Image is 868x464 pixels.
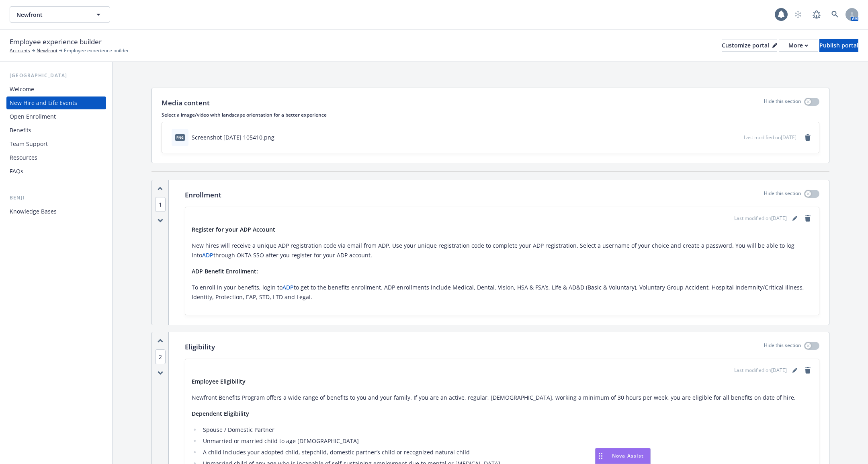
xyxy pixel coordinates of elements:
[764,190,801,200] p: Hide this section
[790,6,806,23] a: Start snowing
[6,165,106,178] a: FAQs
[155,353,166,361] button: 2
[10,6,110,23] button: Newfront
[6,124,106,137] a: Benefits
[722,39,777,51] div: Customize portal
[10,96,77,109] div: New Hire and Life Events
[185,190,221,200] p: Enrollment
[10,47,30,54] a: Accounts
[764,98,801,108] p: Hide this section
[37,47,57,54] a: Newfront
[10,138,48,150] div: Team Support
[162,111,819,118] p: Select a image/video with landscape orientation for a better experience
[10,83,34,96] div: Welcome
[201,448,813,457] li: A child includes your adopted child, stepchild, domestic partner’s child or recognized natural child
[10,124,31,137] div: Benefits
[6,110,106,123] a: Open Enrollment
[192,226,275,233] strong: Register for your ADP Account
[6,138,106,150] a: Team Support
[162,98,210,108] p: Media content
[185,342,215,352] p: Eligibility
[192,393,813,402] p: Newfront Benefits Program offers a wide range of benefits to you and your family. If you are an a...
[201,425,813,435] li: Spouse / Domestic Partner
[721,133,727,142] button: download file
[6,151,106,164] a: Resources
[192,267,258,275] strong: ADP Benefit Enrollment:
[734,367,787,374] span: Last modified on [DATE]
[612,452,644,459] span: Nova Assist
[155,349,166,364] span: 2
[596,448,606,464] div: Drag to move
[803,365,813,375] a: remove
[64,47,129,54] span: Employee experience builder
[595,448,651,464] button: Nova Assist
[283,283,294,291] a: ADP
[192,241,813,260] p: New hires will receive a unique ADP registration code via email from ADP. Use your unique registr...
[809,6,825,23] a: Report a Bug
[6,72,106,80] div: [GEOGRAPHIC_DATA]
[790,365,800,375] a: editPencil
[788,39,808,51] div: More
[733,133,741,142] button: preview file
[6,194,106,202] div: Benji
[155,200,166,209] button: 1
[6,96,106,109] a: New Hire and Life Events
[10,205,57,218] div: Knowledge Bases
[10,110,56,123] div: Open Enrollment
[803,133,813,142] a: remove
[779,39,818,52] button: More
[175,134,185,140] span: png
[192,283,813,302] p: To enroll in your benefits, login to to get to the benefits enrollment. ADP enrollments include M...
[201,436,813,446] li: Unmarried or married child to age [DEMOGRAPHIC_DATA]
[155,197,166,212] span: 1
[10,151,37,164] div: Resources
[10,165,23,178] div: FAQs
[827,6,843,23] a: Search
[819,39,858,52] button: Publish portal
[803,214,813,223] a: remove
[202,251,213,259] a: ADP
[6,83,106,96] a: Welcome
[16,10,86,19] span: Newfront
[192,378,246,385] strong: Employee Eligibility
[192,410,249,417] strong: Dependent Eligibility
[722,39,777,52] button: Customize portal
[734,215,787,222] span: Last modified on [DATE]
[790,214,800,223] a: editPencil
[6,205,106,218] a: Knowledge Bases
[819,39,858,51] div: Publish portal
[10,37,102,47] span: Employee experience builder
[192,133,274,142] div: Screenshot [DATE] 105410.png
[764,342,801,352] p: Hide this section
[744,134,796,141] span: Last modified on [DATE]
